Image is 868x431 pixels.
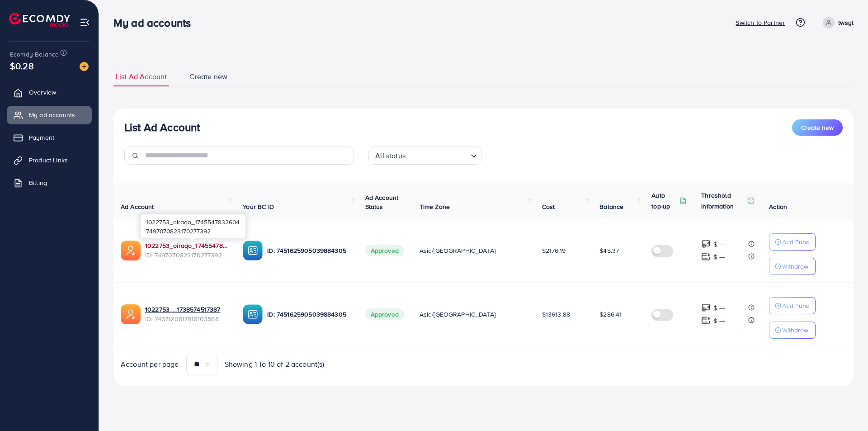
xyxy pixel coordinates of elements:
img: menu [80,17,90,28]
button: Add Fund [769,297,816,314]
p: Switch to Partner [736,17,785,28]
img: top-up amount [701,316,711,325]
span: Ad Account [121,202,154,211]
a: My ad accounts [7,106,92,124]
span: Time Zone [420,202,450,211]
img: top-up amount [701,303,711,313]
img: ic-ads-acc.e4c84228.svg [121,241,141,260]
span: My ad accounts [29,110,75,119]
span: $13613.88 [542,310,570,319]
span: Overview [29,88,56,97]
button: Create new [792,119,843,136]
img: ic-ba-acc.ded83a64.svg [243,304,263,324]
a: twsyl [819,17,854,28]
img: logo [9,13,70,27]
p: Threshold information [701,190,745,212]
span: Asia/[GEOGRAPHIC_DATA] [420,246,496,255]
span: Ad Account Status [365,193,399,211]
a: Payment [7,128,92,147]
p: Auto top-up [651,190,678,212]
a: 1022753_oiraqo_1745547832604 [145,241,228,250]
img: ic-ba-acc.ded83a64.svg [243,241,263,260]
span: ID: 7467120617918103568 [145,314,228,323]
span: $0.28 [10,59,34,72]
span: Approved [365,245,404,256]
span: $286.41 [599,310,622,319]
span: Billing [29,178,47,187]
button: Withdraw [769,322,816,339]
div: Search for option [368,147,481,165]
span: Your BC ID [243,202,274,211]
span: ID: 7497070823170277392 [145,251,228,260]
span: List Ad Account [116,71,167,82]
p: Withdraw [782,325,808,336]
span: Create new [801,123,834,132]
iframe: Chat [830,390,861,424]
a: Overview [7,83,92,101]
p: $ --- [713,303,725,313]
span: Showing 1 To 10 of 2 account(s) [225,359,325,369]
p: $ --- [713,315,725,326]
button: Withdraw [769,258,816,275]
span: 1022753_oiraqo_1745547832604 [146,218,240,226]
a: Billing [7,174,92,192]
img: top-up amount [701,252,711,261]
span: Approved [365,308,404,320]
span: $45.37 [599,246,619,255]
span: Cost [542,202,555,211]
p: Add Fund [782,237,810,247]
p: $ --- [713,239,725,250]
h3: My ad accounts [113,16,198,29]
p: Withdraw [782,261,808,272]
p: twsyl [838,17,854,28]
a: Product Links [7,151,92,169]
div: 7497070823170277392 [141,214,245,238]
span: Payment [29,133,54,142]
span: Create new [189,71,227,82]
span: Ecomdy Balance [10,50,59,59]
p: ID: 7451625905039884305 [267,309,350,320]
span: All status [373,149,407,162]
span: Product Links [29,156,68,165]
div: <span class='underline'>1022753__1738574517387</span></br>7467120617918103568 [145,305,228,323]
button: Add Fund [769,233,816,251]
span: Account per page [121,359,179,369]
img: top-up amount [701,239,711,249]
img: image [80,62,89,71]
a: 1022753__1738574517387 [145,305,221,314]
img: ic-ads-acc.e4c84228.svg [121,304,141,324]
input: Search for option [408,147,467,162]
p: Add Fund [782,300,810,311]
h3: List Ad Account [124,121,200,134]
p: ID: 7451625905039884305 [267,245,350,256]
span: Action [769,202,787,211]
span: Balance [599,202,623,211]
p: $ --- [713,251,725,262]
span: $2176.19 [542,246,566,255]
span: Asia/[GEOGRAPHIC_DATA] [420,310,496,319]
